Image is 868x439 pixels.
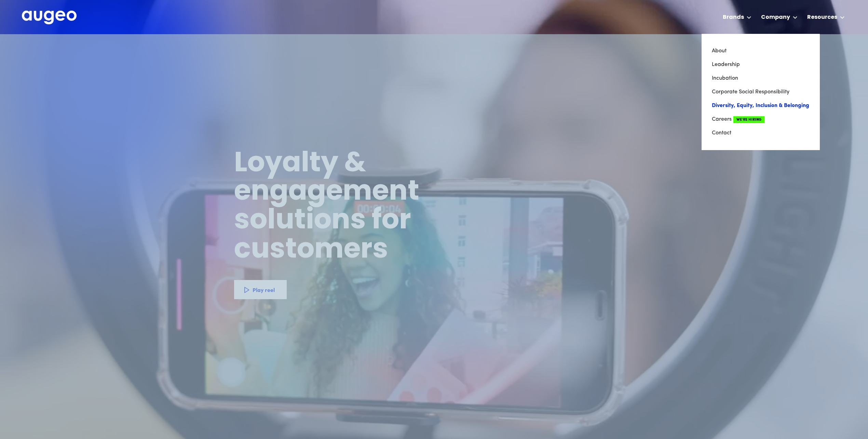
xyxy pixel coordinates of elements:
[712,44,810,58] a: About
[22,11,77,25] a: home
[702,34,820,150] nav: Company
[733,116,764,123] span: We're Hiring
[22,11,77,25] img: Augeo's full logo in white.
[807,13,837,22] div: Resources
[761,13,790,22] div: Company
[712,126,810,140] a: Contact
[712,58,810,71] a: Leadership
[712,71,810,85] a: Incubation
[712,112,810,126] a: CareersWe're Hiring
[712,85,810,99] a: Corporate Social Responsibility
[712,99,810,112] a: Diversity, Equity, Inclusion & Belonging
[723,13,744,22] div: Brands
